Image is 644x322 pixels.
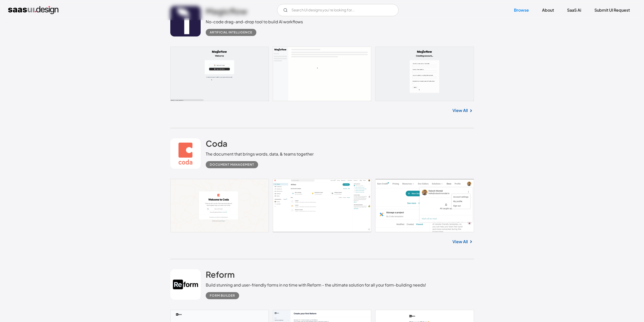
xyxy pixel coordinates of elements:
a: Coda [206,138,227,151]
a: About [536,5,560,16]
input: Search UI designs you're looking for... [277,4,399,16]
a: Submit UI Request [588,5,636,16]
a: View All [452,107,468,113]
h2: Reform [206,269,235,279]
div: Document Management [210,162,254,168]
div: Build stunning and user-friendly forms in no time with Reform - the ultimate solution for all you... [206,282,426,288]
div: No-code drag-and-drop tool to build AI workflows [206,19,303,25]
div: Form Builder [210,293,235,299]
a: Browse [508,5,535,16]
a: home [8,6,58,14]
a: View All [452,239,468,245]
a: Reform [206,269,235,282]
a: SaaS Ai [561,5,587,16]
form: Email Form [277,4,399,16]
div: The document that brings words, data, & teams together [206,151,314,157]
div: Artificial Intelligence [210,29,252,35]
h2: Coda [206,138,227,148]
